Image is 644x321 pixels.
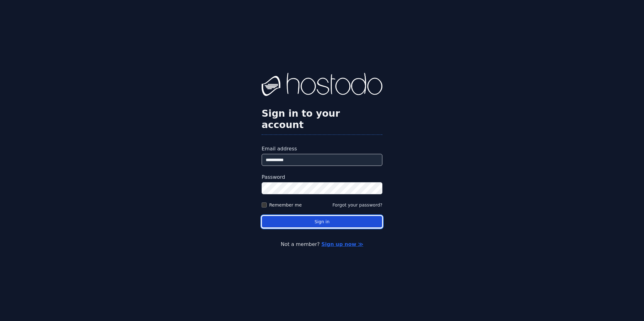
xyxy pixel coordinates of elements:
[269,202,302,208] label: Remember me
[30,241,614,248] p: Not a member?
[262,173,382,181] label: Password
[262,216,382,228] button: Sign in
[262,108,382,131] h2: Sign in to your account
[262,73,382,98] img: Hostodo
[262,145,382,153] label: Email address
[321,241,363,247] a: Sign up now ≫
[332,202,382,208] button: Forgot your password?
